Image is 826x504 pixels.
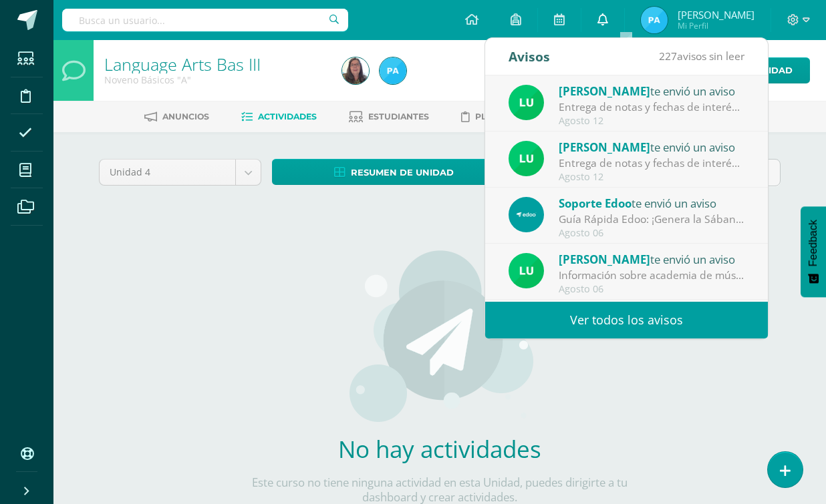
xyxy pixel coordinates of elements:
div: te envió un aviso [559,82,744,99]
a: Estudiantes [349,106,429,128]
div: Agosto 06 [559,284,744,295]
span: [PERSON_NAME] [678,8,754,21]
div: te envió un aviso [559,194,744,212]
img: 0f995d38a2ac4800dac857d5b8ee16be.png [641,7,668,33]
img: 544892825c0ef607e0100ea1c1606ec1.png [509,197,544,232]
span: Mi Perfil [678,20,754,31]
span: Actividades [258,111,317,121]
span: 227 [659,49,677,63]
div: Entrega de notas y fechas de interés: Buenos días estimada comunidad. Espero que se encuentren mu... [559,156,744,171]
div: Agosto 06 [559,228,744,239]
span: Resumen de unidad [351,160,454,185]
span: [PERSON_NAME] [559,252,650,267]
a: Resumen de unidad [272,159,517,185]
a: Actividades [241,106,317,128]
h2: No hay actividades [243,433,637,465]
h1: Language Arts Bas III [104,55,326,73]
span: Anuncios [162,111,209,121]
span: [PERSON_NAME] [559,140,650,155]
span: Estudiantes [368,111,429,121]
div: Entrega de notas y fechas de interés: Buenos días estimada comunidad. Espero que se encuentren mu... [559,99,744,115]
img: 54f82b4972d4d37a72c9d8d1d5f4dac6.png [509,141,544,176]
a: Planificación [461,106,543,128]
a: Anuncios [144,106,209,128]
a: Ver todos los avisos [485,302,768,338]
span: [PERSON_NAME] [559,83,650,99]
div: Agosto 12 [559,115,744,127]
div: te envió un aviso [559,138,744,156]
div: te envió un aviso [559,250,744,268]
div: Agosto 12 [559,172,744,183]
input: Busca un usuario... [62,9,348,31]
span: Feedback [807,220,819,266]
div: Avisos [509,38,550,75]
span: avisos sin leer [659,49,744,63]
a: Language Arts Bas III [104,53,261,75]
img: 54f82b4972d4d37a72c9d8d1d5f4dac6.png [509,253,544,288]
div: Noveno Básicos 'A' [104,73,326,86]
span: Soporte Edoo [559,196,632,211]
a: Unidad 4 [100,160,261,185]
img: 54f82b4972d4d37a72c9d8d1d5f4dac6.png [509,85,544,120]
div: Guía Rápida Edoo: ¡Genera la Sábana de tu Curso en Pocos Pasos!: En Edoo, buscamos facilitar la a... [559,212,744,227]
button: Feedback - Mostrar encuesta [801,206,826,297]
img: 5d28976f83773ba94a8a1447f207d693.png [342,57,369,84]
img: 0f995d38a2ac4800dac857d5b8ee16be.png [380,57,406,84]
div: Información sobre academia de música AYRE MUSIC.: Buenos días estimada comunidad educativa. Esper... [559,268,744,283]
span: Planificación [475,111,543,121]
img: activities.png [346,249,535,423]
span: Unidad 4 [110,160,225,185]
